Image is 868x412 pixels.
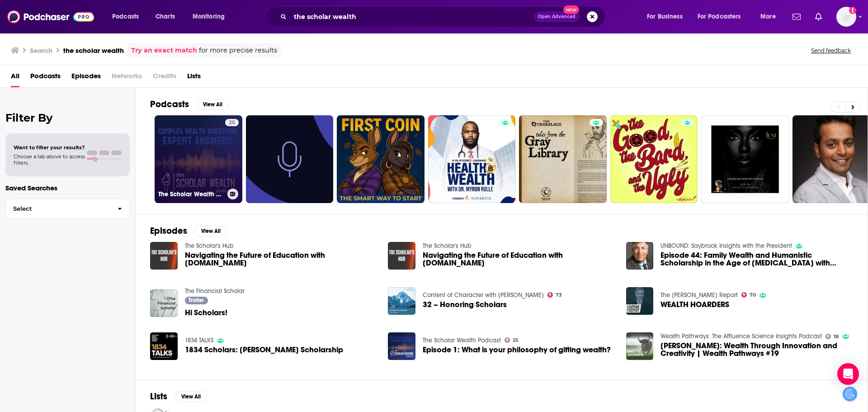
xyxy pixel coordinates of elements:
[150,225,227,237] a: EpisodesView All
[660,332,822,340] a: Wealth Pathways: The Affluence Science Insights Podcast
[388,332,415,360] img: Episode 1: What is your philosophy of gifting wealth?
[175,391,207,402] button: View All
[150,332,178,360] img: 1834 Scholars: Rhodes Scholarship
[849,7,856,14] svg: Add a profile image
[7,8,94,25] img: Podchaser - Follow, Share and Rate Podcasts
[836,7,856,27] button: Show profile menu
[750,293,756,297] span: 70
[660,251,853,267] a: Episode 44: Family Wealth and Humanistic Scholarship in the Age of COVID-19 with Dr. Dennis Jaffe
[388,287,415,315] img: 32 – Honoring Scholars
[150,9,180,24] a: Charts
[185,309,227,317] a: Hi Scholars!
[112,10,139,23] span: Podcasts
[660,342,853,357] a: Asmiati Malik: Wealth Through Innovation and Creativity | Wealth Pathways #19
[112,69,142,87] span: Networks
[71,69,101,87] a: Episodes
[185,242,234,250] a: The Scholar's Hub
[641,9,694,24] button: open menu
[660,251,853,267] span: Episode 44: Family Wealth and Humanistic Scholarship in the Age of [MEDICAL_DATA] with [PERSON_NAME]
[14,144,85,151] span: Want to filter your results?
[189,298,204,303] span: Trailer
[836,7,856,27] img: User Profile
[11,69,19,87] a: All
[150,242,178,270] img: Navigating the Future of Education with Scholar.Place
[534,11,580,22] button: Open AdvancedNew
[741,292,756,298] a: 70
[185,336,213,344] a: 1834 TALKS
[660,301,729,308] a: WEALTH HOARDERS
[834,335,839,339] span: 18
[290,9,534,24] input: Search podcasts, credits, & more...
[155,115,242,203] a: 25The Scholar Wealth Podcast
[547,292,562,298] a: 73
[505,337,519,343] a: 25
[150,391,167,402] h2: Lists
[185,251,377,267] span: Navigating the Future of Education with [DOMAIN_NAME]
[150,99,189,110] h2: Podcasts
[185,287,245,295] a: The Financial Scholar
[225,119,239,126] a: 25
[760,10,776,23] span: More
[156,10,175,23] span: Charts
[5,199,130,219] button: Select
[6,206,110,212] span: Select
[30,69,61,87] a: Podcasts
[229,118,235,128] span: 25
[556,293,562,297] span: 73
[185,346,343,354] a: 1834 Scholars: Rhodes Scholarship
[647,10,683,23] span: For Business
[5,184,130,192] p: Saved Searches
[837,363,859,385] div: Open Intercom Messenger
[626,287,654,315] img: WEALTH HOARDERS
[388,242,415,270] img: Navigating the Future of Education with Scholar.Place
[63,46,124,55] h3: the scholar wealth
[187,69,201,87] a: Lists
[538,14,576,19] span: Open Advanced
[423,301,507,308] a: 32 – Honoring Scholars
[153,69,176,87] span: Credits
[423,346,611,354] a: Episode 1: What is your philosophy of gifting wealth?
[698,10,741,23] span: For Podcasters
[194,226,227,237] button: View All
[106,9,151,24] button: open menu
[196,99,229,110] button: View All
[826,334,839,339] a: 18
[836,7,856,27] span: Logged in as MattieVG
[789,9,804,24] a: Show notifications dropdown
[30,46,52,55] h3: Search
[626,242,654,270] a: Episode 44: Family Wealth and Humanistic Scholarship in the Age of COVID-19 with Dr. Dennis Jaffe
[185,346,343,354] span: 1834 Scholars: [PERSON_NAME] Scholarship
[660,291,738,299] a: The Hartmann Report
[158,190,224,198] h3: The Scholar Wealth Podcast
[563,5,580,14] span: New
[423,336,501,344] a: The Scholar Wealth Podcast
[5,111,130,124] h2: Filter By
[660,242,792,250] a: UNBOUND: Saybrook Insights with the President
[423,291,544,299] a: Content of Character with Shaykh Yahya Rhodus
[808,47,854,54] button: Send feedback
[150,289,178,317] img: Hi Scholars!
[193,10,225,23] span: Monitoring
[513,338,519,342] span: 25
[660,342,853,357] span: [PERSON_NAME]: Wealth Through Innovation and Creativity | Wealth Pathways #19
[626,332,654,360] img: Asmiati Malik: Wealth Through Innovation and Creativity | Wealth Pathways #19
[692,9,754,24] button: open menu
[199,45,277,56] span: for more precise results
